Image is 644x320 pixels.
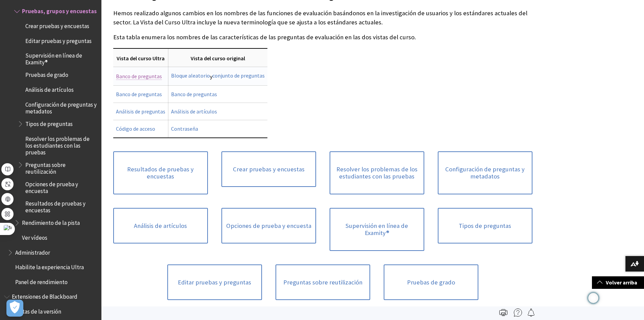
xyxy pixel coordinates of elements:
font: y [210,73,212,80]
a: Tipos de preguntas [438,208,532,244]
font: Configuración de preguntas y metadatos [25,101,97,115]
font: Crear pruebas y encuestas [25,22,89,30]
font: Análisis de artículos [134,222,187,230]
a: Configuración de preguntas y metadatos [438,151,532,194]
a: Análisis de artículos [113,208,208,244]
font: Rendimiento de la pista [22,219,80,227]
font: Tipos de preguntas [459,222,511,230]
font: Análisis de artículos [25,86,74,93]
font: Editar pruebas y preguntas [25,37,92,45]
font: Extensiones de Blackboard [12,293,77,300]
button: Abrir preferencias [6,300,23,317]
font: Preguntas sobre reutilización [25,161,66,175]
a: Banco de preguntas [116,91,162,98]
font: Ver vídeos [22,234,47,241]
font: Supervisión en línea de Examity® [345,222,408,237]
font: Notas de la versión [15,308,61,315]
font: Pruebas, grupos y encuestas [22,7,97,15]
img: Sigue esta página [527,308,535,317]
font: Opciones de prueba y encuesta [25,180,78,195]
a: Supervisión en línea de Examity® [330,208,424,251]
font: Crear pruebas y encuestas [233,165,305,173]
font: Contraseña [171,125,198,132]
font: Configuración de preguntas y metadatos [445,165,525,180]
font: Pruebas de grado [407,278,455,286]
a: Editar pruebas y preguntas [167,264,262,300]
font: Supervisión en línea de Examity® [25,52,82,66]
a: Banco de preguntas [116,73,162,80]
a: Análisis de preguntas [116,108,165,115]
a: Contraseña [171,125,198,132]
font: Opciones de prueba y encuesta [226,222,311,230]
a: Banco de preguntas [171,91,217,98]
font: Panel de rendimiento [15,278,68,286]
a: Resultados de pruebas y encuestas [113,151,208,194]
a: Código de acceso [116,125,155,132]
font: Hemos realizado algunos cambios en los nombres de las funciones de evaluación basándonos en la in... [113,9,527,26]
img: Más ayuda [514,308,522,317]
a: Resolver los problemas de los estudiantes con las pruebas [330,151,424,194]
font: Tipos de preguntas [25,120,73,128]
font: Habilite la experiencia Ultra [15,263,84,271]
font: Resolver los problemas de los estudiantes con las pruebas [25,135,90,156]
font: Resultados de pruebas y encuestas [127,165,194,180]
font: Resolver los problemas de los estudiantes con las pruebas [336,165,418,180]
font: Volver arriba [606,279,637,286]
font: Editar pruebas y preguntas [178,278,251,286]
a: Preguntas sobre reutilización [276,264,370,300]
font: Pruebas de grado [25,71,68,79]
a: Análisis de artículos [171,108,217,115]
font: Resultados de pruebas y encuestas [25,200,86,214]
font: Código de acceso [116,125,155,132]
a: Pruebas de grado [384,264,478,300]
a: Opciones de prueba y encuesta [221,208,316,244]
font: Análisis de preguntas [116,108,165,115]
font: Banco de preguntas [116,73,162,80]
img: Imprimir [499,308,507,317]
font: Administrador [15,249,50,256]
font: Preguntas sobre reutilización [283,278,362,286]
font: Banco de preguntas [171,91,217,98]
font: Análisis de artículos [171,108,217,115]
font: Banco de preguntas [116,91,162,98]
font: Vista del curso Ultra [117,55,165,62]
font: Esta tabla enumera los nombres de las características de las preguntas de evaluación en las dos v... [113,33,416,41]
a: Volver arriba [592,276,644,289]
a: Bloque aleatorio [171,72,210,79]
a: conjunto de preguntas [212,72,265,79]
a: Crear pruebas y encuestas [221,151,316,187]
font: Vista del curso original [191,55,245,62]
